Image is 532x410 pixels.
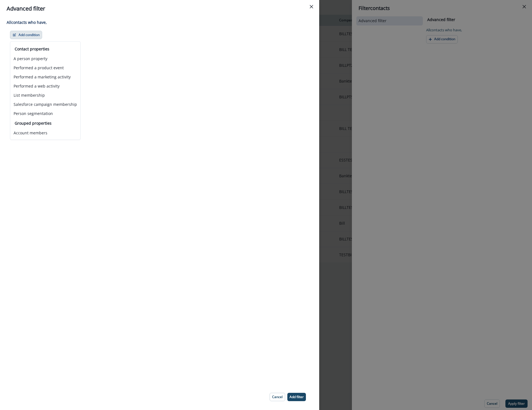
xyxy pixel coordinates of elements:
[10,100,80,109] button: Salesforce campaign membership
[10,63,80,72] button: Performed a product event
[10,128,80,137] button: Account members
[290,395,304,399] p: Add filter
[7,4,313,13] div: Advanced filter
[10,91,80,100] button: List membership
[272,395,283,399] p: Cancel
[10,81,80,91] button: Performed a web activity
[15,46,76,52] p: Contact properties
[7,19,309,25] p: All contact s who have,
[10,31,42,39] button: Add condition
[10,54,80,63] button: A person property
[307,2,316,11] button: Close
[10,109,80,118] button: Person segmentation
[10,72,80,81] button: Performed a marketing activity
[287,393,306,401] button: Add filter
[15,120,76,126] p: Grouped properties
[270,393,285,401] button: Cancel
